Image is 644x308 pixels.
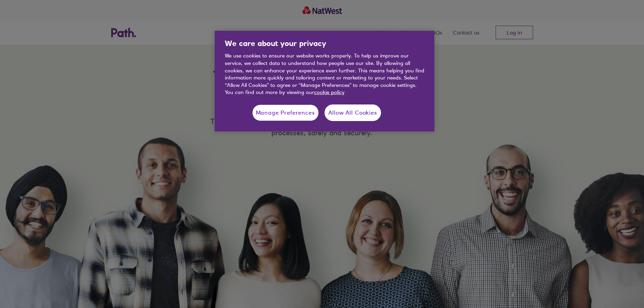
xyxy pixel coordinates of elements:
[215,31,434,132] div: Cookie banner
[314,89,344,95] a: More information about your privacy, opens in a new tab
[325,104,381,121] button: Allow All Cookies
[225,52,424,96] div: We use cookies to ensure our website works properly. To help us improve our service, we collect d...
[252,104,319,121] button: Manage Preferences
[215,31,434,132] div: We care about your privacy
[215,38,414,52] h2: We care about your privacy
